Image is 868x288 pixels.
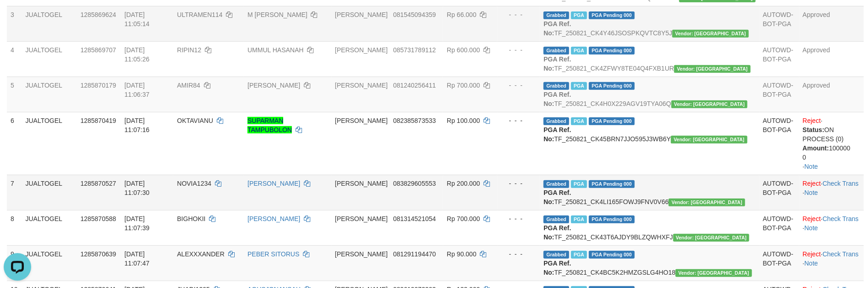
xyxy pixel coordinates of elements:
[125,117,150,133] span: [DATE] 11:07:16
[335,117,388,124] span: [PERSON_NAME]
[759,210,799,245] td: AUTOWD-BOT-PGA
[674,65,751,73] span: Vendor URL: https://checkout4.1velocity.biz
[393,46,436,54] span: Copy 085731789112 to clipboard
[447,46,480,54] span: Rp 600.000
[804,189,818,196] a: Note
[799,175,864,210] td: · ·
[544,180,569,188] span: Grabbed
[177,82,200,89] span: AMIR84
[80,11,116,18] span: 1285869624
[7,41,22,77] td: 4
[393,180,436,187] span: Copy 083829605553 to clipboard
[672,30,749,38] span: Vendor URL: https://checkout4.1velocity.biz
[247,250,299,258] a: PEBER SITORUS
[247,117,292,133] a: SUPARMAN TAMPUBOLON
[501,45,537,55] div: - - -
[540,6,759,41] td: TF_250821_CK4Y46JSOSPKQVTC8Y5J
[125,250,150,267] span: [DATE] 11:07:47
[571,117,587,125] span: Marked by biranggota1
[393,11,436,18] span: Copy 081545094359 to clipboard
[759,41,799,77] td: AUTOWD-BOT-PGA
[544,47,569,55] span: Grabbed
[544,216,569,223] span: Grabbed
[80,82,116,89] span: 1285870179
[571,11,587,19] span: Marked by biranggota1
[447,11,477,18] span: Rp 66.000
[759,77,799,112] td: AUTOWD-BOT-PGA
[4,4,31,31] button: Open LiveChat chat widget
[22,210,77,245] td: JUALTOGEL
[7,175,22,210] td: 7
[571,216,587,223] span: Marked by biranggota1
[803,117,821,124] a: Reject
[447,82,480,89] span: Rp 700.000
[799,6,864,41] td: Approved
[22,245,77,281] td: JUALTOGEL
[799,210,864,245] td: · ·
[447,117,480,124] span: Rp 100.000
[544,82,569,90] span: Grabbed
[125,215,150,232] span: [DATE] 11:07:39
[803,125,860,162] div: ON PROCESS (0) 100000 0
[544,91,571,107] b: PGA Ref. No:
[177,250,224,258] span: ALEXXXANDER
[571,180,587,188] span: Marked by biranggota1
[803,126,824,133] b: Status:
[823,215,859,222] a: Check Trans
[393,215,436,222] span: Copy 081314521054 to clipboard
[571,82,587,90] span: Marked by biranggota1
[177,46,201,54] span: RIPIN12
[804,224,818,232] a: Note
[80,250,116,258] span: 1285870639
[247,46,303,54] a: UMMUL HASANAH
[22,175,77,210] td: JUALTOGEL
[80,117,116,124] span: 1285870419
[544,55,571,72] b: PGA Ref. No:
[501,10,537,19] div: - - -
[125,82,150,98] span: [DATE] 11:06:37
[335,215,388,222] span: [PERSON_NAME]
[803,250,821,258] a: Reject
[589,11,635,19] span: PGA Pending
[393,82,436,89] span: Copy 081240256411 to clipboard
[501,214,537,223] div: - - -
[799,245,864,281] td: · ·
[7,112,22,175] td: 6
[669,199,745,206] span: Vendor URL: https://checkout4.1velocity.biz
[589,180,635,188] span: PGA Pending
[544,251,569,259] span: Grabbed
[501,179,537,188] div: - - -
[676,269,752,277] span: Vendor URL: https://checkout4.1velocity.biz
[544,20,571,37] b: PGA Ref. No:
[393,117,436,124] span: Copy 082385873533 to clipboard
[501,249,537,259] div: - - -
[571,251,587,259] span: Marked by biranggota1
[759,175,799,210] td: AUTOWD-BOT-PGA
[247,11,308,18] a: M [PERSON_NAME]
[501,81,537,90] div: - - -
[7,210,22,245] td: 8
[7,6,22,41] td: 3
[501,116,537,125] div: - - -
[22,41,77,77] td: JUALTOGEL
[671,100,748,108] span: Vendor URL: https://checkout4.1velocity.biz
[125,180,150,196] span: [DATE] 11:07:30
[823,250,859,258] a: Check Trans
[447,215,480,222] span: Rp 700.000
[671,136,747,144] span: Vendor URL: https://checkout4.1velocity.biz
[589,117,635,125] span: PGA Pending
[540,175,759,210] td: TF_250821_CK4LI165FOWJ9FNV0V66
[759,112,799,175] td: AUTOWD-BOT-PGA
[80,215,116,222] span: 1285870588
[80,46,116,54] span: 1285869707
[335,82,388,89] span: [PERSON_NAME]
[447,250,477,258] span: Rp 90.000
[589,82,635,90] span: PGA Pending
[22,112,77,175] td: JUALTOGEL
[540,112,759,175] td: TF_250821_CK45BRN7JJO595J3WB6Y
[799,41,864,77] td: Approved
[177,117,213,124] span: OKTAVIANU
[177,215,205,222] span: BIGHOKII
[673,234,750,242] span: Vendor URL: https://checkout4.1velocity.biz
[125,46,150,63] span: [DATE] 11:05:26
